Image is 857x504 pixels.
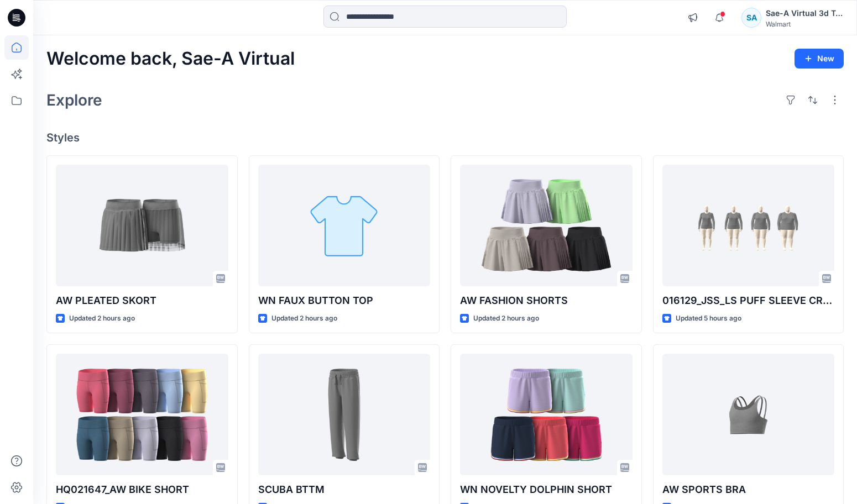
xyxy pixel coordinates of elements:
[56,293,228,308] p: AW PLEATED SKORT
[662,165,835,286] a: 016129_JSS_LS PUFF SLEEVE CREW NECK TOP
[766,20,843,28] div: Walmart
[460,354,633,475] a: WN NOVELTY DOLPHIN SHORT
[258,482,431,497] p: SCUBA BTTM
[460,293,633,308] p: AW FASHION SHORTS
[676,313,741,324] p: Updated 5 hours ago
[258,354,431,475] a: SCUBA BTTM
[69,313,135,324] p: Updated 2 hours ago
[46,131,844,144] h4: Styles
[56,165,228,286] a: AW PLEATED SKORT
[460,165,633,286] a: AW FASHION SHORTS
[460,482,633,497] p: WN NOVELTY DOLPHIN SHORT
[258,293,431,308] p: WN FAUX BUTTON TOP
[56,354,228,475] a: HQ021647_AW BIKE SHORT
[662,354,835,475] a: AW SPORTS BRA
[662,293,835,308] p: 016129_JSS_LS PUFF SLEEVE CREW NECK TOP
[258,165,431,286] a: WN FAUX BUTTON TOP
[741,8,761,28] div: SA
[56,482,228,497] p: HQ021647_AW BIKE SHORT
[46,91,102,109] h2: Explore
[271,313,337,324] p: Updated 2 hours ago
[662,482,835,497] p: AW SPORTS BRA
[795,49,844,69] button: New
[46,49,295,69] h2: Welcome back, Sae-A Virtual
[766,7,843,20] div: Sae-A Virtual 3d Team
[473,313,539,324] p: Updated 2 hours ago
